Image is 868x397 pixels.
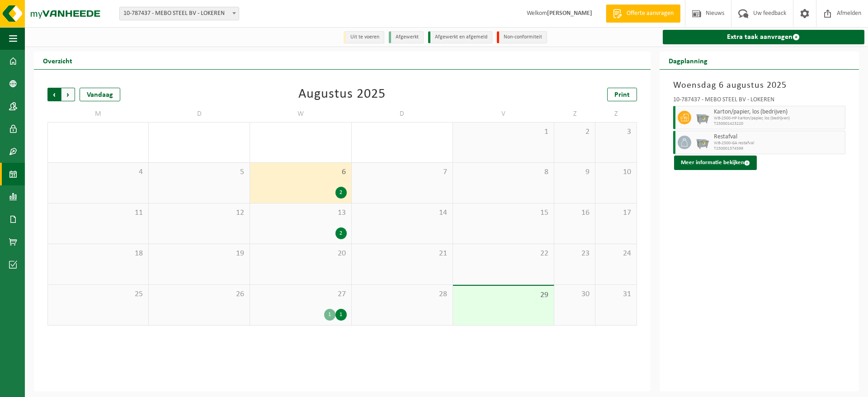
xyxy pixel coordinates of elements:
span: WB-2500-GA restafval [714,141,843,146]
span: Restafval [714,133,843,141]
div: 1 [335,309,347,321]
span: 9 [559,167,590,177]
span: 19 [153,249,245,259]
span: Print [614,91,630,99]
span: 12 [153,208,245,218]
td: Z [595,106,637,122]
td: W [250,106,351,122]
span: 10-787437 - MEBO STEEL BV - LOKEREN [120,7,239,20]
li: Afgewerkt [389,31,424,43]
div: Vandaag [80,88,120,101]
span: 17 [600,208,632,218]
a: Print [607,88,637,101]
span: 25 [52,289,144,299]
span: 21 [356,249,448,259]
li: Non-conformiteit [497,31,547,43]
span: 31 [600,289,632,299]
span: 10 [600,167,632,177]
li: Uit te voeren [344,31,384,43]
div: 1 [324,309,335,321]
span: 23 [559,249,590,259]
span: 30 [559,289,590,299]
span: 24 [600,249,632,259]
a: Offerte aanvragen [606,5,680,23]
span: 6 [255,167,346,177]
span: Offerte aanvragen [624,9,676,18]
span: T250001374599 [714,146,843,151]
span: 1 [458,127,549,137]
span: 3 [600,127,632,137]
span: T250001423220 [714,121,843,127]
h3: Woensdag 6 augustus 2025 [673,79,845,92]
span: 15 [458,208,549,218]
td: V [453,106,554,122]
button: Meer informatie bekijken [674,156,757,170]
span: Volgende [61,88,75,101]
span: 4 [52,167,144,177]
div: Augustus 2025 [298,88,386,101]
span: 16 [559,208,590,218]
span: Karton/papier, los (bedrijven) [714,109,843,116]
span: 7 [356,167,448,177]
span: 22 [458,249,549,259]
span: Vorige [47,88,61,101]
span: WB-2500-HP karton/papier, los (bedrijven) [714,116,843,121]
span: 11 [52,208,144,218]
div: 10-787437 - MEBO STEEL BV - LOKEREN [673,97,845,106]
td: D [352,106,453,122]
h2: Overzicht [34,52,81,69]
td: M [47,106,149,122]
td: Z [554,106,595,122]
span: 5 [153,167,245,177]
span: 20 [255,249,346,259]
span: 2 [559,127,590,137]
a: Extra taak aanvragen [663,30,864,44]
span: 10-787437 - MEBO STEEL BV - LOKEREN [119,7,239,20]
h2: Dagplanning [660,52,717,69]
li: Afgewerkt en afgemeld [428,31,492,43]
span: 14 [356,208,448,218]
div: 2 [335,187,347,198]
div: 2 [335,227,347,239]
td: D [149,106,250,122]
strong: [PERSON_NAME] [547,10,592,17]
span: 28 [356,289,448,299]
span: 18 [52,249,144,259]
img: WB-2500-GAL-GY-01 [696,136,709,149]
span: 27 [255,289,346,299]
span: 8 [458,167,549,177]
span: 26 [153,289,245,299]
span: 13 [255,208,346,218]
img: WB-2500-GAL-GY-01 [696,111,709,124]
span: 29 [458,290,549,300]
